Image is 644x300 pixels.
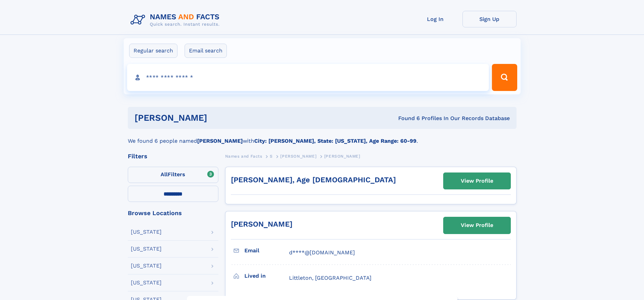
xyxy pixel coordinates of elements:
div: [US_STATE] [131,229,162,235]
label: Filters [128,167,218,183]
a: [PERSON_NAME] [280,152,316,160]
a: [PERSON_NAME], Age [DEMOGRAPHIC_DATA] [231,176,396,184]
h3: Lived in [244,270,289,282]
div: [US_STATE] [131,246,162,252]
span: [PERSON_NAME] [324,154,360,159]
div: View Profile [461,173,493,189]
span: All [161,171,168,178]
span: S [270,154,273,159]
label: Regular search [129,44,177,58]
a: [PERSON_NAME] [231,220,292,228]
div: [US_STATE] [131,280,162,285]
b: [PERSON_NAME] [197,138,243,144]
a: View Profile [444,173,510,189]
a: Names and Facts [225,152,262,160]
div: Found 6 Profiles In Our Records Database [303,115,510,122]
div: We found 6 people named with . [128,129,517,145]
h3: Email [244,245,289,256]
h1: [PERSON_NAME] [135,114,303,122]
input: search input [127,64,489,91]
img: Logo Names and Facts [128,11,225,29]
span: [PERSON_NAME] [280,154,316,159]
div: Browse Locations [128,210,218,216]
div: View Profile [461,217,493,233]
div: [US_STATE] [131,263,162,269]
a: S [270,152,273,160]
button: Search Button [492,64,517,91]
div: Filters [128,153,218,159]
span: Littleton, [GEOGRAPHIC_DATA] [289,275,372,281]
a: View Profile [444,217,510,233]
label: Email search [185,44,227,58]
b: City: [PERSON_NAME], State: [US_STATE], Age Range: 60-99 [254,138,416,144]
a: Log In [408,11,462,27]
a: Sign Up [462,11,517,27]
